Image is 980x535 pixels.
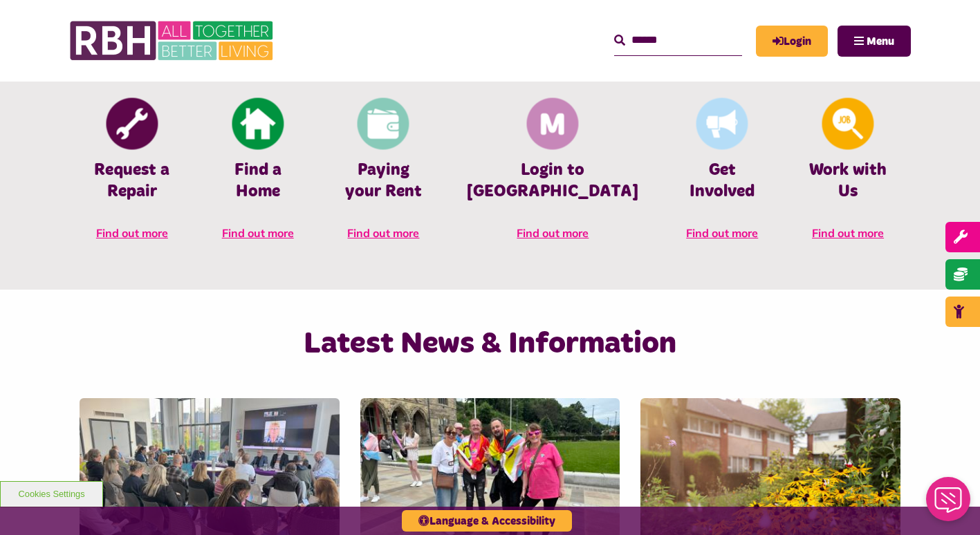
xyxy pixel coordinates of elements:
[812,226,884,240] span: Find out more
[106,97,158,149] img: Report Repair
[467,160,638,203] h4: Login to [GEOGRAPHIC_DATA]
[614,26,742,55] input: Search
[90,160,174,203] h4: Request a Repair
[96,226,168,240] span: Find out more
[358,97,409,149] img: Pay Rent
[918,473,980,535] iframe: Netcall Web Assistant for live chat
[806,160,890,203] h4: Work with Us
[756,26,828,57] a: MyRBH
[686,226,758,240] span: Find out more
[402,510,572,532] button: Language & Accessibility
[822,97,874,149] img: Looking For A Job
[867,36,894,47] span: Menu
[347,226,419,240] span: Find out more
[342,160,426,203] h4: Paying your Rent
[69,14,277,68] img: RBH
[696,97,748,149] img: Get Involved
[195,96,321,255] a: Find A Home Find a Home Find out more
[222,226,294,240] span: Find out more
[69,96,195,255] a: Report Repair Request a Repair Find out more
[517,226,589,240] span: Find out more
[785,96,911,255] a: Looking For A Job Work with Us Find out more
[527,97,579,149] img: Membership And Mutuality
[232,97,284,149] img: Find A Home
[659,96,785,255] a: Get Involved Get Involved Find out more
[680,160,764,203] h4: Get Involved
[838,26,911,57] button: Navigation
[446,96,659,255] a: Membership And Mutuality Login to [GEOGRAPHIC_DATA] Find out more
[210,324,770,364] h2: Latest News & Information
[321,96,447,255] a: Pay Rent Paying your Rent Find out more
[216,160,300,203] h4: Find a Home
